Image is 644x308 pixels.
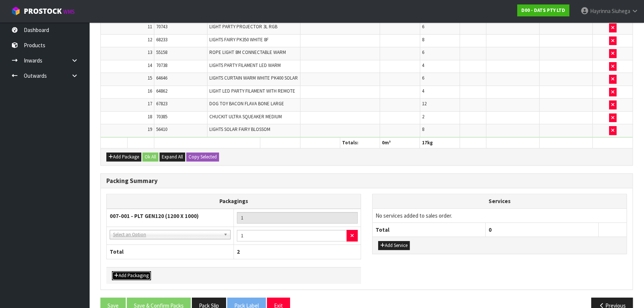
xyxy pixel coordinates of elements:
span: 70738 [156,62,167,68]
span: 17 [148,100,152,107]
span: Hayrinna [590,7,611,15]
img: cube-alt.png [11,6,20,16]
h3: Packing Summary [106,177,627,185]
span: 16 [148,88,152,94]
span: 8 [422,36,424,43]
span: 0 [382,139,384,146]
span: 11 [148,23,152,30]
span: Siuhega [612,7,630,15]
span: 67823 [156,100,167,107]
span: 2 [422,113,424,120]
span: LIGHTS SOLAR FAIRY BLOSSOM [209,126,270,132]
span: 0 [489,226,492,233]
span: ProStock [24,6,62,16]
span: 68233 [156,36,167,43]
span: CHUCKIT ULTRA SQUEAKER MEDIUM [209,113,282,120]
th: Packagings [107,194,361,209]
span: DOG TOY BACON FLAVA BONE LARGE [209,100,284,107]
th: Services [373,194,627,208]
span: 4 [422,62,424,68]
button: Expand All [160,153,185,161]
strong: 007-001 - PLT GEN120 (1200 X 1000) [110,212,199,219]
span: LIGHT PARTY PROJECTOR 3L RGB [209,23,277,30]
th: Totals: [340,137,380,148]
strong: D00 - DATS PTY LTD [521,7,565,13]
button: Add Service [378,241,410,250]
span: Expand All [162,154,183,160]
span: ROPE LIGHT 8M CONNECTABLE WARM [209,49,286,55]
span: 12 [148,36,152,43]
span: 12 [422,100,426,107]
span: 55158 [156,49,167,55]
span: 14 [148,62,152,68]
a: D00 - DATS PTY LTD [517,4,569,16]
span: 19 [148,126,152,132]
span: 13 [148,49,152,55]
span: 8 [422,126,424,132]
span: LIGHTS PARTY FILAMENT LED WARM [209,62,281,68]
th: Total [373,223,486,237]
span: Select an Option [113,230,220,239]
button: Add Packaging [112,271,151,280]
span: 6 [422,49,424,55]
span: 2 [237,248,240,255]
span: 4 [422,88,424,94]
span: 64646 [156,75,167,81]
span: 56410 [156,126,167,132]
span: LIGHTS FAIRY PK350 WHITE 8F [209,36,268,43]
span: 18 [148,113,152,120]
span: 64862 [156,88,167,94]
small: WMS [63,8,75,15]
th: kg [420,137,460,148]
span: 70385 [156,113,167,120]
span: 70743 [156,23,167,30]
span: 6 [422,23,424,30]
button: Copy Selected [186,153,219,161]
th: Total [107,245,234,259]
button: Add Package [106,153,141,161]
span: 15 [148,75,152,81]
th: m³ [380,137,420,148]
span: LIGHTS CURTAIN WARM WHITE PK400 SOLAR [209,75,298,81]
span: LIGHT LED PARTY FILAMENT WITH REMOTE [209,88,295,94]
span: 17 [422,139,427,146]
td: No services added to sales order. [373,208,627,222]
span: 6 [422,75,424,81]
button: Ok All [142,153,158,161]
